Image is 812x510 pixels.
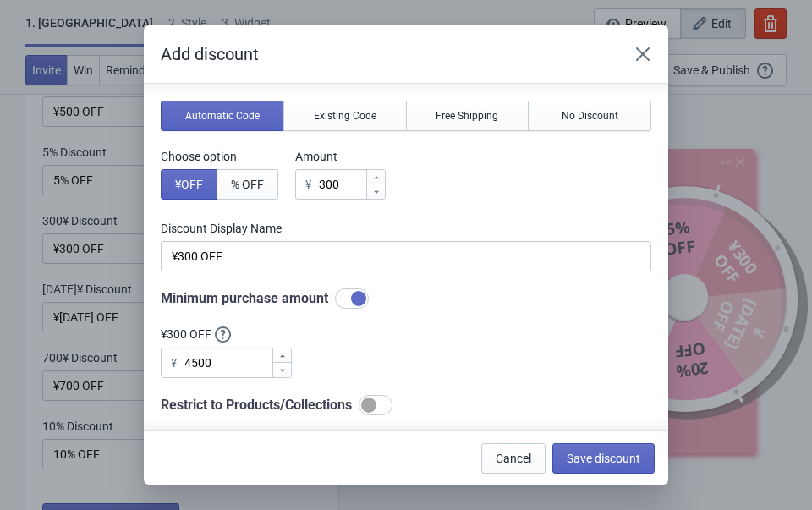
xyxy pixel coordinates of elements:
label: Amount [295,148,386,165]
div: Restrict to Products/Collections [161,395,651,415]
button: No Discount [528,101,651,131]
label: Discount Display Name [161,220,651,237]
label: ¥300 OFF [161,326,292,343]
label: Choose option [161,148,278,165]
button: Save discount [552,443,655,474]
span: No Discount [562,109,618,123]
button: Close [628,39,658,69]
button: Existing Code [283,101,407,131]
button: ¥OFF [161,169,217,200]
button: % OFF [217,169,278,200]
div: Minimum purchase amount [161,288,651,309]
span: Free Shipping [436,109,498,123]
span: ¥ OFF [175,178,203,191]
div: ¥ [305,174,311,195]
span: Automatic Code [185,109,260,123]
button: Automatic Code [161,101,284,131]
span: Save discount [567,452,640,465]
button: Free Shipping [406,101,529,131]
span: Existing Code [314,109,376,123]
span: % OFF [231,178,264,191]
button: Cancel [481,443,546,474]
div: ¥ [171,353,177,373]
span: Cancel [496,452,531,465]
h2: Add discount [161,42,611,66]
